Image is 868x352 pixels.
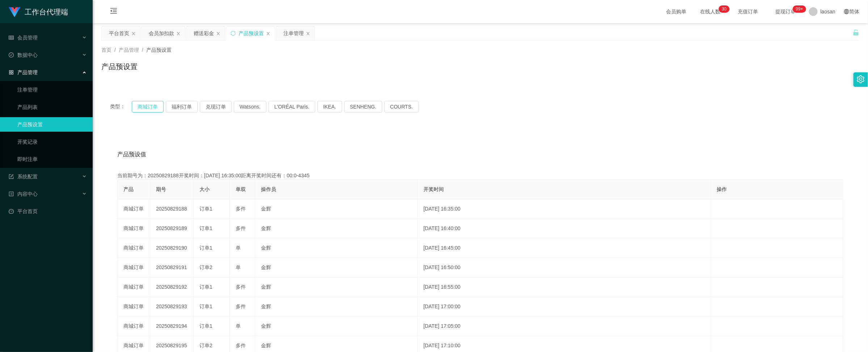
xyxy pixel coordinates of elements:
[199,264,212,270] span: 订单2
[418,238,711,258] td: [DATE] 16:45:00
[9,9,68,14] a: 工作台代理端
[149,26,174,40] div: 会员加扣款
[199,206,212,212] span: 订单1
[132,101,164,113] button: 商城订单
[118,238,150,258] td: 商城订单
[384,101,419,113] button: COURTS.
[266,31,270,36] i: 图标: close
[9,35,38,41] span: 会员管理
[236,245,241,251] span: 单
[150,219,194,238] td: 20250829189
[150,258,194,277] td: 20250829191
[118,297,150,317] td: 商城订单
[114,47,116,53] span: /
[142,47,143,53] span: /
[9,191,38,197] span: 内容中心
[255,219,418,238] td: 金辉
[261,186,276,192] span: 操作员
[199,343,212,348] span: 订单2
[150,297,194,317] td: 20250829193
[255,258,418,277] td: 金辉
[9,7,20,17] img: logo.9652507e.png
[9,52,38,58] span: 数据中心
[236,186,246,192] span: 单双
[101,47,111,53] span: 首页
[9,70,14,75] i: 图标: appstore-o
[101,0,126,24] i: 图标: menu-fold
[857,75,865,83] i: 图标: setting
[123,186,134,192] span: 产品
[418,317,711,336] td: [DATE] 17:05:00
[119,47,139,53] span: 产品管理
[9,204,87,219] a: 图标: dashboard平台首页
[236,225,246,231] span: 多件
[150,199,194,219] td: 20250829188
[150,317,194,336] td: 20250829194
[9,52,14,58] i: 图标: check-circle-o
[200,101,232,113] button: 兑现订单
[199,323,212,329] span: 订单1
[306,31,310,36] i: 图标: close
[17,100,87,114] a: 产品列表
[199,304,212,309] span: 订单1
[255,317,418,336] td: 金辉
[17,152,87,166] a: 即时注单
[25,0,68,24] h1: 工作台代理端
[176,31,181,36] i: 图标: close
[418,199,711,219] td: [DATE] 16:35:00
[255,277,418,297] td: 金辉
[9,69,38,75] span: 产品管理
[118,277,150,297] td: 商城订单
[199,225,212,231] span: 订单1
[156,186,166,192] span: 期号
[9,191,14,196] i: 图标: profile
[118,317,150,336] td: 商城订单
[9,174,38,179] span: 系统配置
[344,101,382,113] button: SENHENG.
[793,5,806,13] sup: 1014
[255,238,418,258] td: 金辉
[9,35,14,40] i: 图标: table
[194,26,214,40] div: 赠送彩金
[844,9,849,14] i: 图标: global
[418,277,711,297] td: [DATE] 16:55:00
[118,258,150,277] td: 商城订单
[418,297,711,317] td: [DATE] 17:00:00
[418,219,711,238] td: [DATE] 16:40:00
[236,206,246,212] span: 多件
[150,238,194,258] td: 20250829190
[236,323,241,329] span: 单
[418,258,711,277] td: [DATE] 16:50:00
[131,31,136,36] i: 图标: close
[17,135,87,149] a: 开奖记录
[255,297,418,317] td: 金辉
[719,5,729,13] sup: 30
[724,5,727,13] p: 0
[166,101,198,113] button: 福利订单
[199,284,212,290] span: 订单1
[722,5,724,13] p: 3
[772,9,800,14] span: 提现订单
[9,174,14,179] i: 图标: form
[317,101,342,113] button: IKEA.
[17,117,87,132] a: 产品预设置
[283,26,304,40] div: 注单管理
[117,172,843,179] div: 当前期号为：20250829188开奖时间：[DATE] 16:35:00距离开奖时间还有：00:0-4345
[117,150,146,159] span: 产品预设值
[118,219,150,238] td: 商城订单
[236,304,246,309] span: 多件
[734,9,762,14] span: 充值订单
[101,61,138,72] h1: 产品预设置
[109,26,129,40] div: 平台首页
[269,101,315,113] button: L'ORÉAL Paris.
[236,343,246,348] span: 多件
[150,277,194,297] td: 20250829192
[853,29,859,36] i: 图标: unlock
[17,82,87,97] a: 注单管理
[234,101,266,113] button: Watsons.
[717,186,727,192] span: 操作
[110,101,132,113] span: 类型：
[424,186,444,192] span: 开奖时间
[236,264,241,270] span: 单
[199,245,212,251] span: 订单1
